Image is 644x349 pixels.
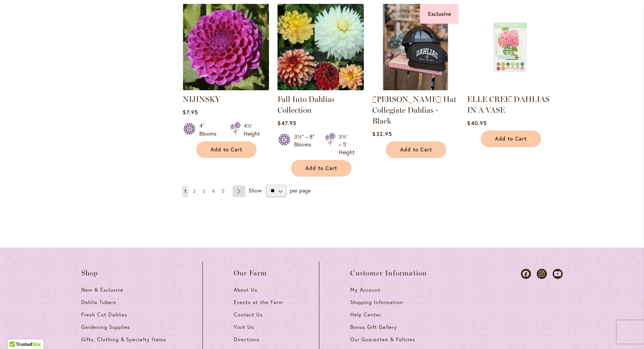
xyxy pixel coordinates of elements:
span: Customer Information [350,269,427,277]
span: Gardening Supplies [81,324,130,330]
span: Dahlia Tubers [81,299,116,306]
span: Directions [234,336,260,343]
span: My Account [350,287,380,293]
a: ELLE CREE’ DAHLIAS IN A VASE [467,95,550,115]
a: 5 [220,186,226,197]
span: $32.95 [372,130,392,138]
span: Shipping Information [350,299,403,306]
span: Shop [81,269,98,277]
span: $7.95 [183,108,198,116]
img: ELLE CREE’ DAHLIAS IN A VASE [467,4,553,90]
button: Add to Cart [291,160,351,177]
a: Fall Into Dahlias Collection [277,84,364,92]
span: 1 [184,188,186,194]
a: SID Grafletics Hat Collegiate Dahlias - Black Exclusive [372,84,459,92]
a: 2 [191,186,197,197]
span: New & Exclusive [81,287,123,293]
div: 3½" – 8" Blooms [294,133,316,156]
span: per page [290,186,311,194]
span: Fresh Cut Dahlias [81,311,127,318]
a: ELLE CREE’ DAHLIAS IN A VASE [467,84,553,92]
a: NIJINSKY [183,95,220,104]
img: NIJINSKY [183,4,269,90]
span: $40.95 [467,119,486,127]
span: Gifts, Clothing & Specialty Items [81,336,166,343]
span: Add to Cart [495,136,527,142]
img: SID Grafletics Hat Collegiate Dahlias - Black [372,4,459,90]
span: Help Center [350,311,381,318]
span: Add to Cart [305,165,337,172]
button: Add to Cart [481,131,541,147]
a: Dahlias on Instagram [537,269,547,279]
span: Add to Cart [211,146,242,153]
span: 3 [202,188,205,194]
a: [PERSON_NAME] Hat Collegiate Dahlias - Black [372,95,456,126]
span: $47.95 [277,119,296,127]
span: Our Farm [234,269,267,277]
span: Add to Cart [400,146,432,153]
a: Dahlias on Facebook [521,269,531,279]
a: Fall Into Dahlias Collection [277,95,334,115]
div: 4½' Height [244,122,260,138]
div: 4" Blooms [199,122,221,138]
img: Fall Into Dahlias Collection [277,4,364,90]
a: Dahlias on Youtube [553,269,563,279]
span: About Us [234,287,257,293]
a: NIJINSKY [183,84,269,92]
span: Events at the Farm [234,299,283,306]
div: Exclusive [420,4,459,24]
span: 5 [222,188,224,194]
iframe: Launch Accessibility Center [6,321,27,343]
button: Add to Cart [386,141,446,158]
span: Show [248,186,262,194]
div: 3½' – 5' Height [339,133,355,156]
span: Contact Us [234,311,263,318]
a: 3 [200,186,207,197]
span: Visit Us [234,324,254,330]
span: Bonus Gift Gallery [350,324,397,330]
button: Add to Cart [196,141,257,158]
span: Our Guarantee & Policies [350,336,415,343]
a: 4 [210,186,217,197]
span: 4 [212,188,215,194]
span: 2 [193,188,195,194]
